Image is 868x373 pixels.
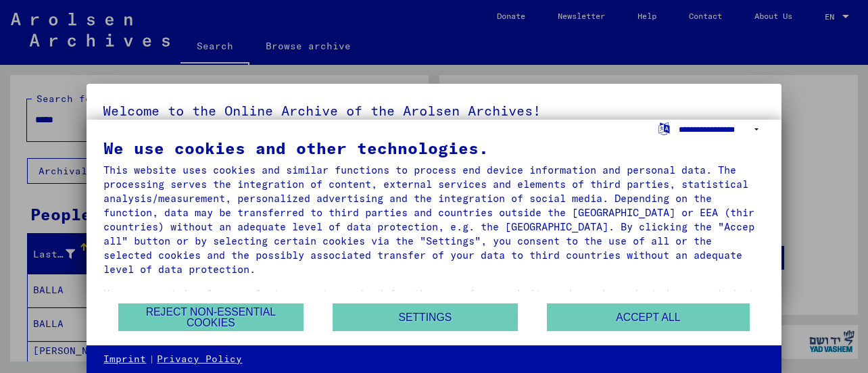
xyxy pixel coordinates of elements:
[333,303,518,331] button: Settings
[103,100,765,122] h5: Welcome to the Online Archive of the Arolsen Archives!
[118,303,304,331] button: Reject non-essential cookies
[157,353,242,366] a: Privacy Policy
[103,140,764,156] div: We use cookies and other technologies.
[547,303,750,331] button: Accept all
[103,353,146,366] a: Imprint
[103,163,764,276] div: This website uses cookies and similar functions to process end device information and personal da...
